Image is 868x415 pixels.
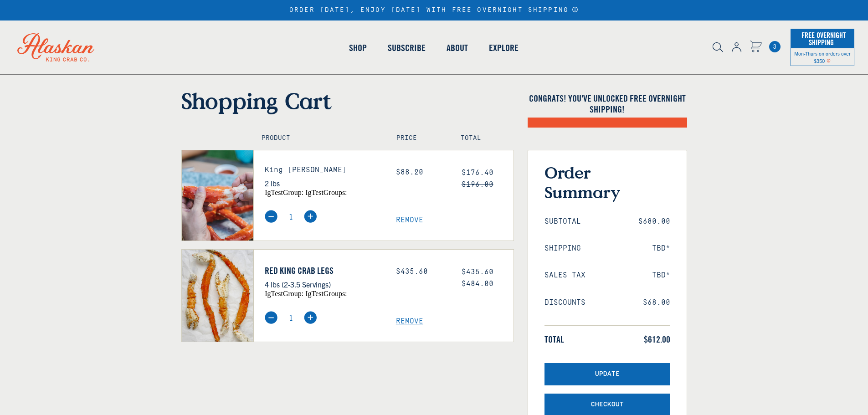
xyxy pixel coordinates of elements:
[544,244,581,253] span: Shipping
[265,311,277,324] img: minus
[462,280,493,288] s: $484.00
[265,189,303,196] span: igTestGroup:
[794,50,851,64] span: Mon-Thurs on orders over $350
[595,370,620,378] span: Update
[396,134,441,142] h4: Price
[544,298,586,307] span: Discounts
[304,311,317,324] img: plus
[591,401,624,409] span: Checkout
[396,267,448,276] div: $435.60
[750,41,762,54] a: Cart
[769,41,781,52] span: 3
[572,6,579,13] a: Announcement Bar Modal
[305,189,347,196] span: igTestGroups:
[265,278,382,290] p: 4 lbs (2-3.5 Servings)
[265,166,382,174] h3: King [PERSON_NAME]
[638,217,670,226] span: $680.00
[462,169,493,177] span: $176.40
[181,87,514,114] h1: Shopping Cart
[544,271,586,280] span: Sales Tax
[182,250,253,342] img: Red King Crab Legs - 4 lbs (2-3.5 Servings)
[339,22,377,74] a: Shop
[462,268,493,276] span: $435.60
[544,217,581,226] span: Subtotal
[265,290,303,297] span: igTestGroup:
[265,177,382,189] p: 2 lbs
[304,210,317,223] img: plus
[643,298,670,307] span: $68.00
[544,334,564,345] span: Total
[377,22,436,74] a: Subscribe
[182,150,253,240] img: King Crab Knuckles - 2 lbs
[305,290,347,297] span: igTestGroups:
[799,28,846,49] span: Free Overnight Shipping
[5,20,107,74] img: Alaskan King Crab Co. logo
[396,216,514,225] a: Remove
[436,22,478,74] a: About
[462,180,493,189] s: $196.00
[265,265,382,276] a: Red King Crab Legs
[289,6,579,14] div: ORDER [DATE], ENJOY [DATE] WITH FREE OVERNIGHT SHIPPING
[528,93,687,115] h4: Congrats! You've unlocked FREE OVERNIGHT SHIPPING!
[732,42,741,52] img: account
[827,57,831,64] span: Shipping Notice Icon
[396,168,448,177] div: $88.20
[769,41,781,52] a: Cart
[396,317,514,326] a: Remove
[478,22,529,74] a: Explore
[461,134,505,142] h4: Total
[262,134,377,142] h4: Product
[544,163,670,202] h3: Order Summary
[644,334,670,345] span: $612.00
[265,210,277,223] img: minus
[544,363,670,385] button: Update
[713,42,723,52] img: search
